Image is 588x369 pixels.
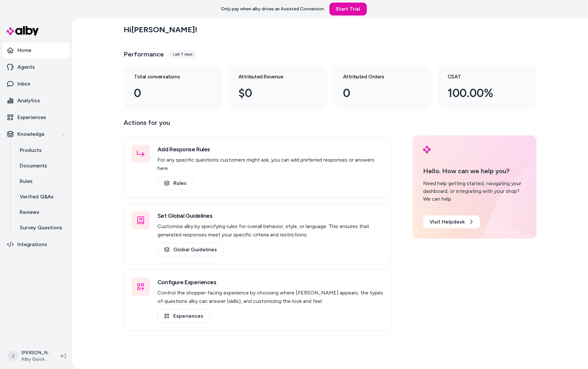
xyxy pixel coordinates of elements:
[343,85,411,102] div: 0
[157,289,384,305] p: Control the shopper-facing experience by choosing where [PERSON_NAME] appears, the types of quest...
[13,204,70,220] a: Reviews
[157,309,210,323] a: Experiences
[17,114,46,121] p: Experiences
[157,278,384,287] h3: Configure Experiences
[13,220,70,235] a: Survey Questions
[20,224,62,232] p: Survey Questions
[13,158,70,174] a: Documents
[3,43,70,58] a: Home
[124,50,164,59] h3: Performance
[20,208,39,216] p: Reviews
[157,156,384,173] p: For any specific questions customers might ask, you can add preferred responses or answers here.
[343,73,411,81] h3: Attributed Orders
[157,145,384,154] h3: Add Response Rules
[134,73,202,81] h3: Total conversations
[20,162,47,170] p: Documents
[228,65,328,110] a: Attributed Revenue $0
[20,193,54,201] p: Verified Q&As
[333,65,432,110] a: Attributed Orders 0
[21,356,50,363] span: Alby QuickStart Store
[238,85,307,102] div: $0
[134,85,202,102] div: 0
[21,350,50,356] p: [PERSON_NAME]
[3,59,70,75] a: Agents
[17,130,45,138] p: Knowledge
[3,93,70,108] a: Analytics
[20,146,42,154] p: Products
[13,189,70,204] a: Verified Q&As
[3,237,70,252] a: Integrations
[17,80,30,88] p: Inbox
[238,73,307,81] h3: Attributed Revenue
[3,110,70,125] a: Experiences
[124,65,223,110] a: Total conversations 0
[157,176,193,190] a: Rules
[17,63,35,71] p: Agents
[13,143,70,158] a: Products
[423,166,526,176] p: Hello. How can we help you?
[157,222,384,239] p: Customize alby by specifying rules for overall behavior, style, or language. This ensures that ge...
[20,177,33,185] p: Rules
[3,126,70,142] button: Knowledge
[448,85,516,102] div: 100.00%
[13,174,70,189] a: Rules
[17,97,40,105] p: Analytics
[437,65,537,110] a: CSAT 100.00%
[423,146,431,154] img: alby Logo
[8,351,18,361] span: J
[17,46,31,54] p: Home
[221,6,324,12] p: Only pay when alby drives an Assisted Conversion
[423,180,526,203] div: Need help getting started, navigating your dashboard, or integrating with your shop? We can help.
[157,243,224,256] a: Global Guidelines
[157,211,384,220] h3: Set Global Guidelines
[124,25,197,35] h2: Hi [PERSON_NAME] !
[169,50,196,58] div: Last 7 days
[3,76,70,92] a: Inbox
[6,26,39,35] img: alby Logo
[124,117,392,133] p: Actions for you
[423,215,480,228] a: Visit Helpdesk
[4,346,56,366] button: J[PERSON_NAME]Alby QuickStart Store
[329,3,367,15] a: Start Trial
[448,73,516,81] h3: CSAT
[17,241,47,248] p: Integrations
